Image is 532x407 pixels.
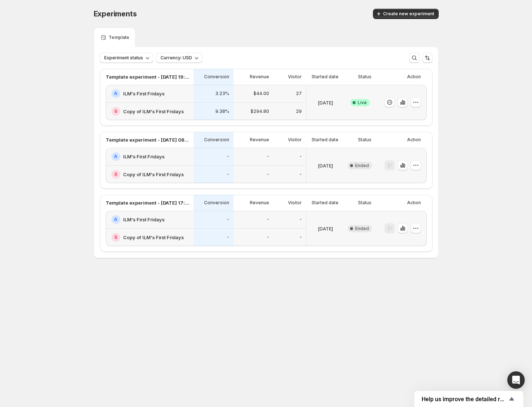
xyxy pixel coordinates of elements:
[300,217,302,222] p: -
[318,225,333,232] p: [DATE]
[422,395,516,403] button: Show survey - Help us improve the detailed report for A/B campaigns
[300,154,302,159] p: -
[114,154,117,159] h2: A
[100,53,153,63] button: Experiment status
[215,108,229,114] p: 9.38%
[114,217,117,222] h2: A
[106,136,189,143] p: Template experiment - [DATE] 08:27:48
[422,53,432,63] button: Sort the results
[250,74,269,80] p: Revenue
[373,9,439,19] button: Create new experiment
[407,200,421,206] p: Action
[358,100,367,106] span: Live
[123,171,184,178] h2: Copy of ILM's First Fridays
[123,90,165,97] h2: ILM's First Fridays
[358,74,371,80] p: Status
[318,99,333,106] p: [DATE]
[106,73,189,80] p: Template experiment - [DATE] 19:55:09
[250,200,269,206] p: Revenue
[267,154,269,159] p: -
[312,74,338,80] p: Started date
[422,396,507,403] span: Help us improve the detailed report for A/B campaigns
[94,9,137,18] span: Experiments
[109,35,129,40] p: Template
[267,234,269,240] p: -
[267,171,269,177] p: -
[318,162,333,169] p: [DATE]
[300,234,302,240] p: -
[253,91,269,96] p: $44.00
[267,217,269,222] p: -
[114,234,117,240] h2: B
[296,108,302,114] p: 29
[106,199,189,206] p: Template experiment - [DATE] 17:09:54
[507,371,525,389] div: Open Intercom Messenger
[407,137,421,143] p: Action
[123,108,184,115] h2: Copy of ILM's First Fridays
[114,171,117,177] h2: B
[250,137,269,143] p: Revenue
[104,55,143,61] span: Experiment status
[288,137,302,143] p: Visitor
[355,163,369,169] span: Ended
[312,137,338,143] p: Started date
[288,74,302,80] p: Visitor
[161,55,192,61] span: Currency: USD
[114,108,117,114] h2: B
[123,153,165,160] h2: ILM's First Fridays
[227,154,229,159] p: -
[296,91,302,96] p: 27
[358,137,371,143] p: Status
[204,200,229,206] p: Conversion
[123,234,184,241] h2: Copy of ILM's First Fridays
[227,171,229,177] p: -
[204,74,229,80] p: Conversion
[227,217,229,222] p: -
[204,137,229,143] p: Conversion
[358,200,371,206] p: Status
[227,234,229,240] p: -
[251,108,269,114] p: $294.80
[300,171,302,177] p: -
[407,74,421,80] p: Action
[383,11,434,17] span: Create new experiment
[312,200,338,206] p: Started date
[114,91,117,96] h2: A
[123,216,165,223] h2: ILM's First Fridays
[355,226,369,232] span: Ended
[215,91,229,96] p: 3.23%
[156,53,202,63] button: Currency: USD
[288,200,302,206] p: Visitor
